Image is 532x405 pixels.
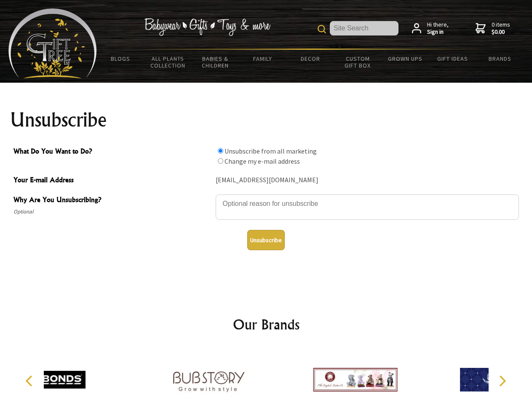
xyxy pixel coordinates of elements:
a: Decor [286,50,334,67]
button: Unsubscribe [247,230,285,250]
a: Grown Ups [381,50,429,67]
input: What Do You Want to Do? [218,148,223,154]
textarea: Why Are You Unsubscribing? [216,194,519,220]
span: 0 items [492,21,510,36]
span: What Do You Want to Do? [13,146,211,158]
input: What Do You Want to Do? [218,158,223,164]
button: Previous [21,372,40,390]
a: BLOGS [97,50,144,67]
strong: Sign in [427,28,449,36]
a: Custom Gift Box [334,50,382,74]
img: Babyware - Gifts - Toys and more... [8,8,97,78]
img: product search [318,25,326,33]
a: All Plants Collection [144,50,192,74]
span: Your E-mail Address [13,175,211,187]
button: Next [493,372,511,390]
span: Hi there, [427,21,449,36]
a: Family [239,50,287,67]
span: Optional [13,207,211,217]
a: Hi there,Sign in [412,21,449,36]
h2: Our Brands [17,314,516,335]
input: Site Search [330,21,398,35]
label: Change my e-mail address [225,157,300,165]
a: Brands [476,50,524,67]
label: Unsubscribe from all marketing [225,147,317,155]
img: Babywear - Gifts - Toys & more [144,18,270,36]
a: Gift Ideas [429,50,476,67]
h1: Unsubscribe [10,110,522,130]
strong: $0.00 [492,28,510,36]
div: [EMAIL_ADDRESS][DOMAIN_NAME] [216,174,519,187]
a: 0 items$0.00 [476,21,510,36]
span: Why Are You Unsubscribing? [13,194,211,207]
a: Babies & Children [192,50,239,74]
